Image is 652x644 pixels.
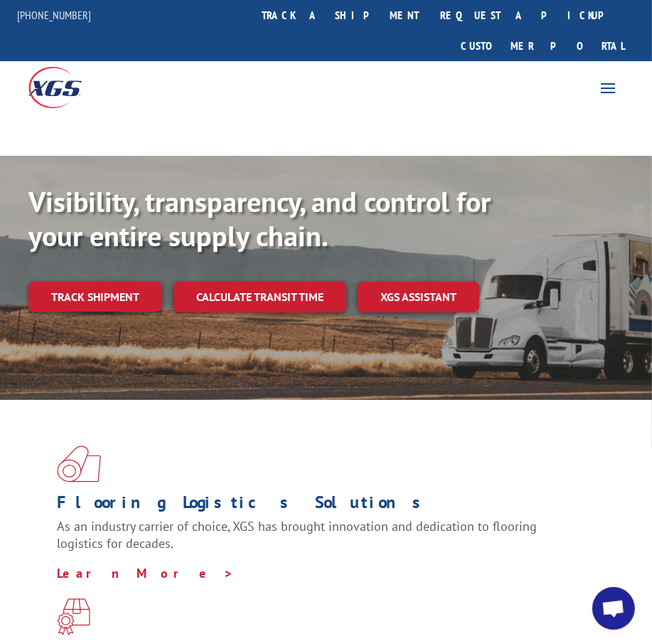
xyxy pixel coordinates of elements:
img: xgs-icon-focused-on-flooring-red [57,598,90,635]
img: xgs-icon-total-supply-chain-intelligence-red [57,445,101,482]
a: [PHONE_NUMBER] [17,8,91,22]
a: Calculate transit time [173,282,346,312]
span: As an industry carrier of choice, XGS has brought innovation and dedication to flooring logistics... [57,518,537,551]
h1: Flooring Logistics Solutions [57,494,584,518]
a: XGS ASSISTANT [358,282,479,312]
a: Track shipment [28,282,162,312]
a: Open chat [592,587,635,630]
b: Visibility, transparency, and control for your entire supply chain. [28,183,491,254]
a: Customer Portal [450,31,635,61]
a: Learn More > [57,565,234,581]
